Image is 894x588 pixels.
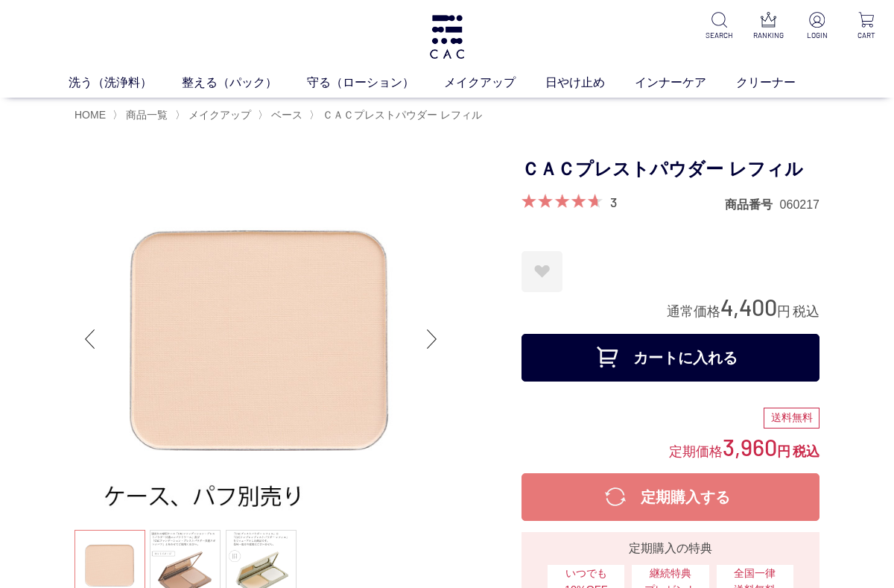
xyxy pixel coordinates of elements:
[126,109,168,121] span: 商品一覧
[74,109,106,121] a: HOME
[182,74,307,92] a: 整える（パック）
[723,433,777,461] span: 3,960
[527,540,814,557] div: 定期購入の特典
[521,473,819,521] button: 定期購入する
[268,109,302,121] a: ベース
[307,74,444,92] a: 守る（ローション）
[521,334,819,382] button: カートに入れる
[720,293,777,320] span: 4,400
[271,109,302,121] span: ベース
[777,304,790,319] span: 円
[123,109,168,121] a: 商品一覧
[258,108,306,122] li: 〉
[69,74,182,92] a: 洗う（洗浄料）
[703,12,735,41] a: SEARCH
[669,443,723,459] span: 定期価格
[74,153,447,525] img: ＣＡＣプレストパウダー レフィル
[428,15,466,59] img: logo
[74,309,104,369] div: Previous slide
[736,74,825,92] a: クリーナー
[610,194,617,210] a: 3
[188,109,251,121] span: メイクアップ
[851,12,882,41] a: CART
[545,74,635,92] a: 日やけ止め
[323,109,482,121] span: ＣＡＣプレストパウダー レフィル
[417,309,447,369] div: Next slide
[851,30,882,41] p: CART
[112,108,171,122] li: 〉
[780,197,819,212] dd: 060217
[309,108,486,122] li: 〉
[667,304,720,319] span: 通常価格
[703,30,735,41] p: SEARCH
[752,30,784,41] p: RANKING
[802,12,833,41] a: LOGIN
[521,251,562,292] a: お気に入りに登録する
[777,444,790,459] span: 円
[752,12,784,41] a: RANKING
[444,74,545,92] a: メイクアップ
[764,408,819,429] div: 送料無料
[175,108,255,122] li: 〉
[186,109,251,121] a: メイクアップ
[725,197,780,212] dt: 商品番号
[521,153,819,186] h1: ＣＡＣプレストパウダー レフィル
[320,109,482,121] a: ＣＡＣプレストパウダー レフィル
[793,444,819,459] span: 税込
[635,74,736,92] a: インナーケア
[793,304,819,319] span: 税込
[802,30,833,41] p: LOGIN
